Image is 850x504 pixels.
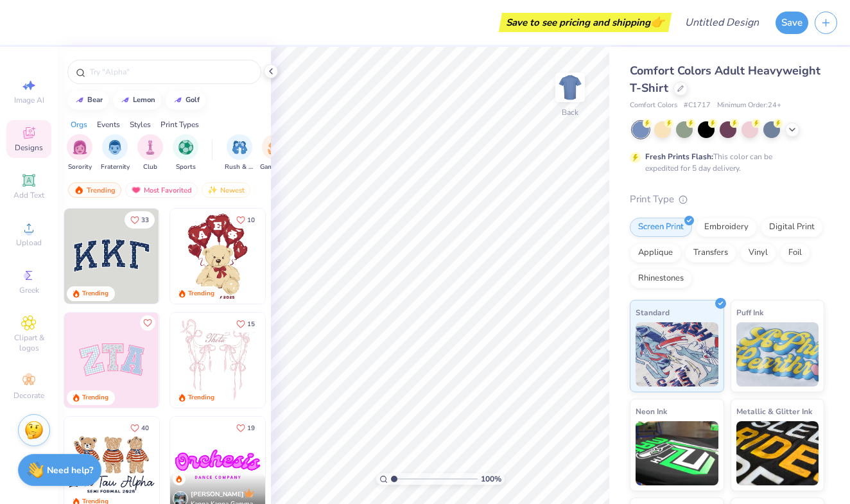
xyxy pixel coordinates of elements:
[68,182,121,198] div: Trending
[636,421,718,485] img: Neon Ink
[645,151,803,174] div: This color can be expedited for 5 day delivery.
[140,315,155,331] button: Like
[108,140,122,155] img: Fraternity Image
[137,134,163,172] button: filter button
[247,217,255,223] span: 10
[159,313,254,408] img: 5ee11766-d822-42f5-ad4e-763472bf8dcf
[684,100,711,111] span: # C1717
[260,134,290,172] div: filter for Game Day
[481,473,501,485] span: 100 %
[15,143,43,153] span: Designs
[68,162,92,172] span: Sorority
[207,186,218,195] img: Newest.gif
[159,209,254,304] img: edfb13fc-0e43-44eb-bea2-bf7fc0dd67f9
[74,96,85,104] img: trend_line.gif
[82,393,108,403] div: Trending
[630,192,824,207] div: Print Type
[71,119,87,130] div: Orgs
[13,390,44,401] span: Decorate
[265,313,360,408] img: d12a98c7-f0f7-4345-bf3a-b9f1b718b86e
[247,425,255,431] span: 19
[160,119,199,130] div: Print Types
[736,306,763,319] span: Puff Ink
[780,243,810,263] div: Foil
[125,419,155,437] button: Like
[170,209,265,304] img: 587403a7-0594-4a7f-b2bd-0ca67a3ff8dd
[101,162,130,172] span: Fraternity
[736,404,812,418] span: Metallic & Glitter Ink
[141,425,149,431] span: 40
[675,10,769,35] input: Untitled Design
[14,95,44,105] span: Image AI
[630,218,692,237] div: Screen Print
[636,404,667,418] span: Neon Ink
[736,322,819,387] img: Puff Ink
[225,162,254,172] span: Rush & Bid
[776,12,808,34] button: Save
[696,218,757,237] div: Embroidery
[13,190,44,200] span: Add Text
[685,243,736,263] div: Transfers
[73,140,87,155] img: Sorority Image
[562,107,578,118] div: Back
[225,134,254,172] div: filter for Rush & Bid
[89,65,253,78] input: Try "Alpha"
[74,186,84,195] img: trending.gif
[650,14,664,30] span: 👉
[47,464,93,476] strong: Need help?
[260,162,290,172] span: Game Day
[166,91,205,110] button: golf
[736,421,819,485] img: Metallic & Glitter Ink
[125,211,155,229] button: Like
[247,321,255,327] span: 15
[740,243,776,263] div: Vinyl
[67,134,92,172] div: filter for Sorority
[6,333,51,353] span: Clipart & logos
[143,162,157,172] span: Club
[125,182,198,198] div: Most Favorited
[717,100,781,111] span: Minimum Order: 24 +
[557,74,583,100] img: Back
[636,322,718,387] img: Standard
[230,419,261,437] button: Like
[67,91,108,110] button: bear
[131,186,141,195] img: most_fav.gif
[230,211,261,229] button: Like
[502,13,668,32] div: Save to see pricing and shipping
[173,96,183,104] img: trend_line.gif
[141,217,149,223] span: 33
[87,96,103,103] div: bear
[232,140,247,155] img: Rush & Bid Image
[113,91,161,110] button: lemon
[137,134,163,172] div: filter for Club
[82,289,108,299] div: Trending
[645,152,713,162] strong: Fresh Prints Flash:
[191,490,244,499] span: [PERSON_NAME]
[630,243,681,263] div: Applique
[178,140,193,155] img: Sports Image
[64,209,159,304] img: 3b9aba4f-e317-4aa7-a679-c95a879539bd
[19,285,39,295] span: Greek
[268,140,282,155] img: Game Day Image
[186,96,200,103] div: golf
[244,488,254,498] img: topCreatorCrown.gif
[120,96,130,104] img: trend_line.gif
[173,134,198,172] div: filter for Sports
[636,306,670,319] span: Standard
[173,134,198,172] button: filter button
[630,63,820,96] span: Comfort Colors Adult Heavyweight T-Shirt
[176,162,196,172] span: Sports
[67,134,92,172] button: filter button
[225,134,254,172] button: filter button
[188,393,214,403] div: Trending
[97,119,120,130] div: Events
[101,134,130,172] button: filter button
[202,182,250,198] div: Newest
[230,315,261,333] button: Like
[101,134,130,172] div: filter for Fraternity
[170,313,265,408] img: 83dda5b0-2158-48ca-832c-f6b4ef4c4536
[133,96,155,103] div: lemon
[260,134,290,172] button: filter button
[630,100,677,111] span: Comfort Colors
[16,238,42,248] span: Upload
